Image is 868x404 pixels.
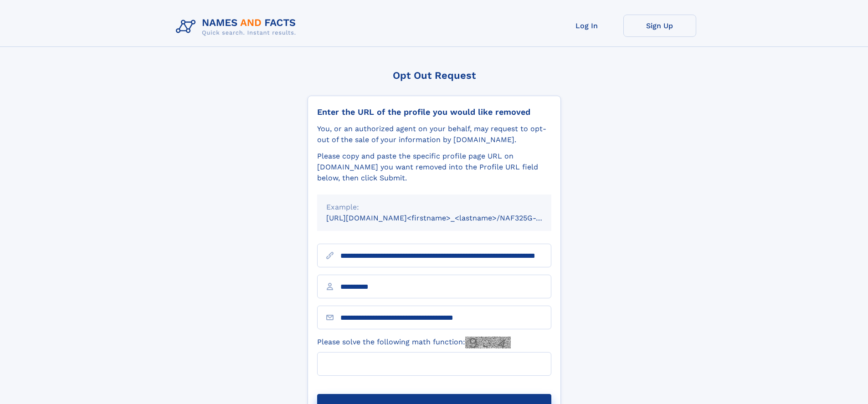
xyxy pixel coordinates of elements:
a: Sign Up [623,15,696,37]
label: Please solve the following math function: [317,337,511,348]
div: Enter the URL of the profile you would like removed [317,107,551,117]
div: You, or an authorized agent on your behalf, may request to opt-out of the sale of your informatio... [317,123,551,145]
img: Logo Names and Facts [172,15,303,39]
small: [URL][DOMAIN_NAME]<firstname>_<lastname>/NAF325G-xxxxxxxx [326,214,569,222]
div: Please copy and paste the specific profile page URL on [DOMAIN_NAME] you want removed into the Pr... [317,151,551,184]
div: Example: [326,202,542,213]
a: Log In [550,15,623,37]
div: Opt Out Request [308,70,561,81]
